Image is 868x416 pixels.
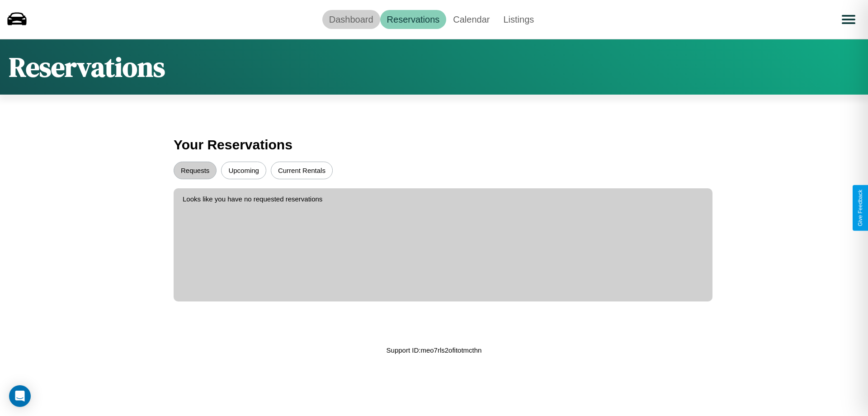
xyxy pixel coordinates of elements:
[9,48,165,86] h1: Reservations
[836,7,861,32] button: Open menu
[174,133,694,157] h3: Your Reservations
[221,162,266,179] button: Upcoming
[9,385,31,407] div: Open Intercom Messenger
[271,162,333,179] button: Current Rentals
[496,10,541,29] a: Listings
[174,162,217,179] button: Requests
[446,10,496,29] a: Calendar
[857,190,863,226] div: Give Feedback
[322,10,380,29] a: Dashboard
[387,344,482,356] p: Support ID: meo7rls2ofitotmcthn
[183,193,703,205] p: Looks like you have no requested reservations
[380,10,447,29] a: Reservations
